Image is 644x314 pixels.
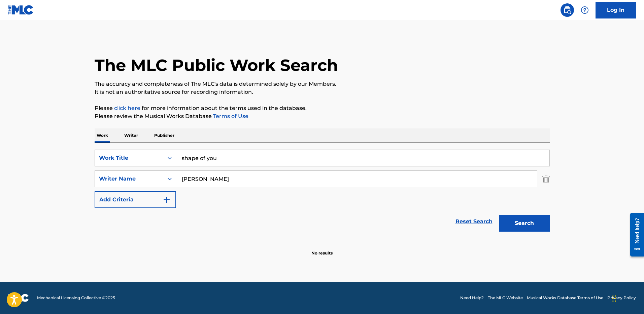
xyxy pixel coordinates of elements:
p: No results [311,242,333,256]
iframe: Chat Widget [610,282,644,314]
img: MLC Logo [8,5,34,15]
div: Work Title [99,154,160,162]
a: click here [114,105,140,111]
img: logo [8,294,29,302]
button: Add Criteria [95,191,176,208]
iframe: Resource Center [625,208,644,262]
a: Need Help? [460,295,484,301]
a: Public Search [561,3,574,17]
p: Writer [122,128,140,143]
img: Delete Criterion [542,170,550,187]
p: Please for more information about the terms used in the database. [95,104,550,112]
p: Work [95,128,110,143]
span: Mechanical Licensing Collective © 2025 [37,295,115,301]
div: Help [578,3,591,17]
a: Musical Works Database Terms of Use [527,295,603,301]
p: It is not an authoritative source for recording information. [95,88,550,96]
div: Writer Name [99,175,160,183]
img: search [563,6,571,14]
div: Drag [612,288,616,309]
form: Search Form [95,150,550,235]
a: Terms of Use [212,113,248,119]
a: Privacy Policy [607,295,636,301]
button: Search [499,215,550,232]
a: The MLC Website [488,295,523,301]
a: Log In [596,2,636,18]
p: Publisher [152,128,176,143]
a: Reset Search [452,214,496,229]
p: The accuracy and completeness of The MLC's data is determined solely by our Members. [95,80,550,88]
img: 9d2ae6d4665cec9f34b9.svg [163,196,171,204]
p: Please review the Musical Works Database [95,112,550,120]
img: help [581,6,589,14]
h1: The MLC Public Work Search [95,55,338,75]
